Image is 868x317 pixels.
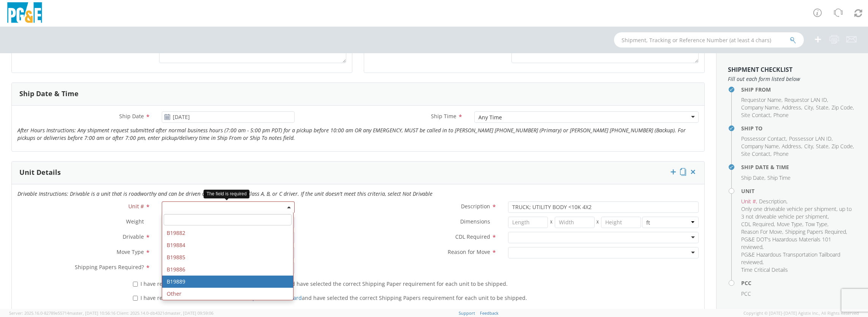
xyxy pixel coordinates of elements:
[804,143,813,150] span: City
[741,205,852,220] span: Only one driveable vehicle per shipment, up to 3 not driveable vehicle per shipment
[759,198,786,205] span: Description
[133,296,138,301] input: I have reviewed thePG&E's Hazardous Transportation Tailboardand have selected the correct Shippin...
[741,104,780,111] li: ,
[832,104,854,111] li: ,
[773,111,789,119] span: Phone
[128,203,144,210] span: Unit #
[816,143,830,150] li: ,
[805,220,829,228] li: ,
[789,135,833,143] li: ,
[773,150,789,157] span: Phone
[816,104,829,111] span: State
[832,104,853,111] span: Zip Code
[741,266,788,273] span: Time Critical Details
[162,276,293,288] li: B19889
[804,143,814,150] li: ,
[595,217,601,228] span: X
[832,143,853,150] span: Zip Code
[784,96,828,104] li: ,
[741,280,857,286] h4: PCC
[741,96,781,103] span: Requestor Name
[461,203,490,210] span: Description
[119,113,144,120] span: Ship Date
[741,111,772,119] li: ,
[782,104,802,111] li: ,
[741,111,770,119] span: Site Contact
[782,104,801,111] span: Address
[804,104,813,111] span: City
[455,233,490,240] span: CDL Required
[741,135,787,143] li: ,
[140,294,527,301] span: I have reviewed the and have selected the correct Shipping Papers requirement for each unit to be...
[548,217,554,228] span: X
[741,198,757,205] li: ,
[19,90,79,98] h3: Ship Date & Time
[69,310,115,316] span: master, [DATE] 10:56:16
[782,143,801,150] span: Address
[6,2,44,25] img: pge-logo-06675f144f4cfa6a6814.png
[728,75,857,83] span: Fill out each form listed below
[17,190,432,197] i: Drivable Instructions: Drivable is a unit that is roadworthy and can be driven over the road by a...
[777,220,803,228] li: ,
[162,239,293,251] li: B19884
[741,220,774,228] span: CDL Required
[741,174,764,181] span: Ship Date
[741,87,857,92] h4: Ship From
[126,218,144,225] span: Weight
[459,310,475,316] a: Support
[784,96,827,103] span: Requestor LAN ID
[19,169,61,176] h3: Unit Details
[555,217,595,228] input: Width
[460,218,490,225] span: Dimensions
[741,135,786,142] span: Possessor Contact
[162,288,293,300] li: Other
[167,310,213,316] span: master, [DATE] 09:59:06
[741,228,782,235] span: Reason For Move
[448,248,490,255] span: Reason for Move
[17,127,686,141] i: After Hours Instructions: Any shipment request submitted after normal business hours (7:00 am - 5...
[162,227,293,239] li: B19882
[601,217,641,228] input: Height
[741,198,756,205] span: Unit #
[816,104,830,111] li: ,
[133,282,138,287] input: I have reviewed thePG&E DOT's Hazardous Materials 101and have selected the correct Shipping Paper...
[140,280,508,287] span: I have reviewed the and have selected the correct Shipping Paper requirement for each unit to be ...
[741,125,857,131] h4: Ship To
[162,263,293,276] li: B19886
[743,310,859,316] span: Copyright © [DATE]-[DATE] Agistix Inc., All Rights Reserved
[741,251,855,266] li: ,
[741,236,831,250] span: PG&E DOT's Hazardous Materials 101 reviewed
[782,143,802,150] li: ,
[123,233,144,240] span: Drivable
[741,174,765,182] li: ,
[741,228,783,236] li: ,
[767,174,791,181] span: Ship Time
[816,143,829,150] span: State
[741,150,772,158] li: ,
[741,143,779,150] span: Company Name
[804,104,814,111] li: ,
[741,251,840,266] span: PG&E Hazardous Transportation Tailboard reviewed
[741,290,751,297] span: PCC
[741,220,775,228] li: ,
[117,248,144,255] span: Move Type
[777,220,802,228] span: Move Type
[785,228,847,236] li: ,
[741,96,783,104] li: ,
[741,150,770,157] span: Site Contact
[741,188,857,194] h4: Unit
[117,310,213,316] span: Client: 2025.14.0-db4321d
[759,198,788,205] li: ,
[728,65,792,74] strong: Shipment Checklist
[9,310,115,316] span: Server: 2025.16.0-82789e55714
[190,294,302,301] a: PG&E's Hazardous Transportation Tailboard
[741,104,779,111] span: Company Name
[162,251,293,263] li: B19885
[805,220,827,228] span: Tow Type
[614,32,804,48] input: Shipment, Tracking or Reference Number (at least 4 chars)
[789,135,832,142] span: Possessor LAN ID
[741,143,780,150] li: ,
[480,310,499,316] a: Feedback
[741,164,857,170] h4: Ship Date & Time
[204,190,249,198] div: The field is required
